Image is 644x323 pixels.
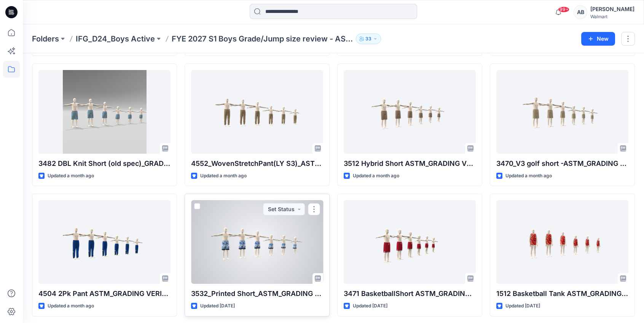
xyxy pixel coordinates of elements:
p: Updated [DATE] [505,302,540,310]
a: IFG_D24_Boys Active [76,33,155,44]
p: 3532_Printed Short_ASTM_GRADING VERIFICATION [191,288,323,299]
p: FYE 2027 S1 Boys Grade/Jump size review - ASTM grades [172,33,353,44]
a: 3532_Printed Short_ASTM_GRADING VERIFICATION [191,200,323,284]
p: 3471 BasketballShort ASTM_GRADING VERIFICATION1 [344,288,476,299]
div: Walmart [590,14,634,19]
button: New [581,32,615,46]
p: 3470_V3 golf short -ASTM_GRADING VERIFICATION1 [496,158,628,169]
a: 4504 2Pk Pant ASTM_GRADING VERIFICATION [38,200,171,284]
button: 33 [356,33,381,44]
p: 33 [365,35,371,43]
p: Updated a month ago [200,172,247,180]
p: 3512 Hybrid Short ASTM_GRADING VERIFICATION [344,158,476,169]
a: 3471 BasketballShort ASTM_GRADING VERIFICATION1 [344,200,476,284]
div: [PERSON_NAME] [590,5,634,14]
p: Updated [DATE] [200,302,235,310]
p: 4504 2Pk Pant ASTM_GRADING VERIFICATION [38,288,171,299]
div: AB [574,5,587,19]
a: 3512 Hybrid Short ASTM_GRADING VERIFICATION [344,70,476,154]
span: 99+ [558,6,569,13]
p: 1512 Basketball Tank ASTM_GRADING VERIFICATION [496,288,628,299]
a: 1512 Basketball Tank ASTM_GRADING VERIFICATION [496,200,628,284]
p: Updated a month ago [505,172,552,180]
p: 4552_WovenStretchPant(LY S3)_ASTM_GRADING VERIFICATION [191,158,323,169]
p: Updated a month ago [48,172,94,180]
a: 3470_V3 golf short -ASTM_GRADING VERIFICATION1 [496,70,628,154]
p: Updated a month ago [353,172,399,180]
a: Folders [32,33,59,44]
p: Updated [DATE] [353,302,387,310]
a: 3482 DBL Knit Short (old spec)_GRADING VERIFICATION2 [38,70,171,154]
p: 3482 DBL Knit Short (old spec)_GRADING VERIFICATION2 [38,158,171,169]
p: Updated a month ago [48,302,94,310]
a: 4552_WovenStretchPant(LY S3)_ASTM_GRADING VERIFICATION [191,70,323,154]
